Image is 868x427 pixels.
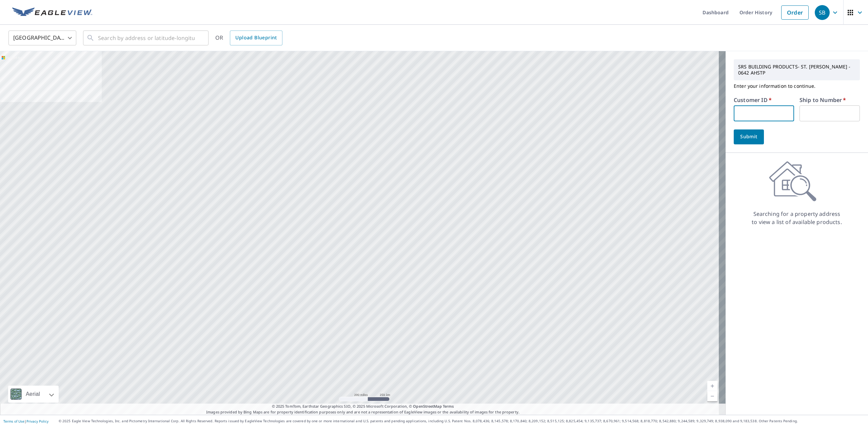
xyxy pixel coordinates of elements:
a: Terms [443,404,454,409]
label: Ship to Number [800,97,846,103]
p: | [3,419,48,423]
a: Current Level 5, Zoom In [707,381,717,391]
div: Aerial [8,386,59,403]
p: SRS BUILDING PRODUCTS- ST. [PERSON_NAME] - 0642 AHSTP [735,61,858,79]
label: Customer ID [734,97,772,103]
a: Upload Blueprint [230,30,282,45]
span: Submit [739,133,758,141]
a: Terms of Use [3,419,24,424]
span: © 2025 TomTom, Earthstar Geographics SIO, © 2025 Microsoft Corporation, © [272,404,454,409]
div: Aerial [24,386,42,403]
div: SB [815,5,830,20]
a: OpenStreetMap [413,404,441,409]
div: OR [215,30,282,45]
button: Submit [734,129,764,144]
span: Upload Blueprint [235,34,277,42]
div: [GEOGRAPHIC_DATA] [8,28,76,47]
img: EV Logo [12,7,92,18]
p: Searching for a property address to view a list of available products. [751,210,842,226]
p: Enter your information to continue. [734,80,860,92]
a: Current Level 5, Zoom Out [707,391,717,401]
a: Privacy Policy [26,419,48,424]
a: Order [781,5,809,20]
p: © 2025 Eagle View Technologies, Inc. and Pictometry International Corp. All Rights Reserved. Repo... [59,419,865,424]
input: Search by address or latitude-longitude [98,28,195,47]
